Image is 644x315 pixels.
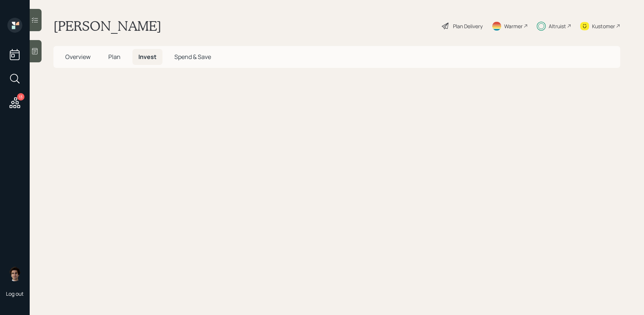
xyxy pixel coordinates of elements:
span: Plan [108,53,121,61]
div: 13 [17,93,24,101]
h1: [PERSON_NAME] [53,18,161,34]
div: Warmer [504,22,523,30]
span: Spend & Save [174,53,211,61]
div: Plan Delivery [453,22,483,30]
div: Kustomer [592,22,615,30]
img: harrison-schaefer-headshot-2.png [7,266,22,281]
div: Log out [6,290,24,297]
span: Invest [138,53,157,61]
span: Overview [65,53,91,61]
div: Altruist [549,22,566,30]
